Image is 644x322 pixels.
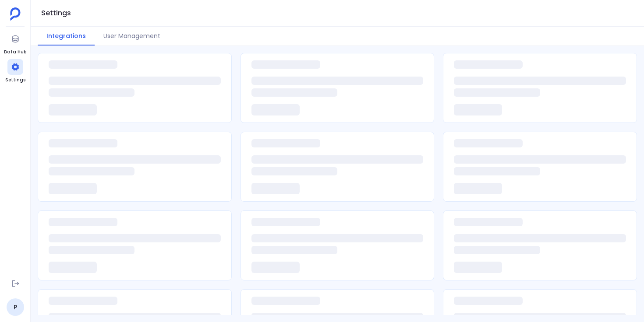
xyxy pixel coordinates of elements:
[5,77,25,84] span: Settings
[41,7,71,19] h1: Settings
[10,7,21,21] img: petavue logo
[4,49,26,56] span: Data Hub
[38,27,95,45] button: Integrations
[7,298,24,316] a: P
[4,31,26,56] a: Data Hub
[5,59,25,84] a: Settings
[95,27,169,45] button: User Management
